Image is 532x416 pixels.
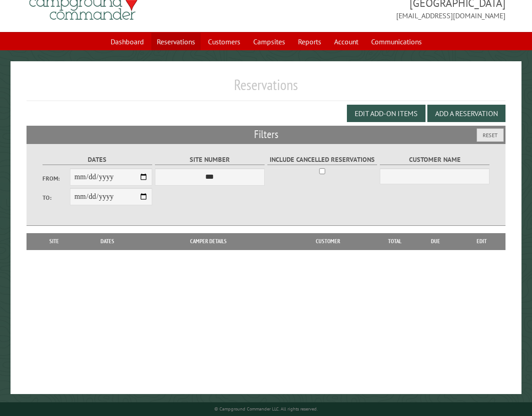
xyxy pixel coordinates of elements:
[31,233,77,250] th: Site
[366,33,427,50] a: Communications
[105,33,149,50] a: Dashboard
[151,33,201,50] a: Reservations
[27,76,505,101] h1: Reservations
[155,155,265,165] label: Site Number
[77,233,138,250] th: Dates
[329,33,364,50] a: Account
[477,128,504,142] button: Reset
[427,105,505,122] button: Add a Reservation
[138,233,279,250] th: Camper Details
[43,193,70,202] label: To:
[27,126,505,143] h2: Filters
[347,105,426,122] button: Edit Add-on Items
[377,233,413,250] th: Total
[413,233,458,250] th: Due
[202,33,246,50] a: Customers
[279,233,377,250] th: Customer
[214,406,318,412] small: © Campground Commander LLC. All rights reserved.
[267,155,377,165] label: Include Cancelled Reservations
[380,155,489,165] label: Customer Name
[43,174,70,183] label: From:
[43,155,152,165] label: Dates
[458,233,505,250] th: Edit
[293,33,327,50] a: Reports
[248,33,291,50] a: Campsites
